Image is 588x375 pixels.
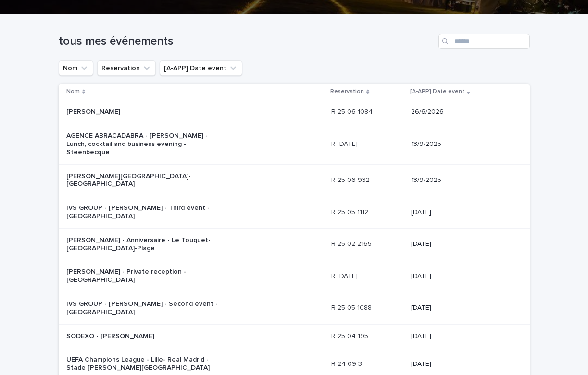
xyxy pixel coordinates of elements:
[331,174,372,184] p: R 25 06 932
[411,360,514,368] p: [DATE]
[411,176,514,184] p: 13/9/2025
[66,132,226,156] p: AGENCE ABRACADABRA - [PERSON_NAME] - Lunch, cocktail and business evening - Steenbecque
[331,358,364,368] p: R 24 09 3
[66,204,226,220] p: IVS GROUP - [PERSON_NAME] - Third event - [GEOGRAPHIC_DATA]
[66,172,226,189] p: [PERSON_NAME][GEOGRAPHIC_DATA]-[GEOGRAPHIC_DATA]
[59,35,435,48] h1: tous mes événements
[411,140,514,148] p: 13/9/2025
[331,270,360,280] p: R [DATE]
[59,164,530,196] tr: [PERSON_NAME][GEOGRAPHIC_DATA]-[GEOGRAPHIC_DATA]R 25 06 932R 25 06 932 13/9/2025
[331,106,375,116] p: R 25 06 1084
[438,34,530,49] input: Search
[410,86,464,97] p: [A-APP] Date event
[411,272,514,280] p: [DATE]
[66,332,226,340] p: SODEXO - [PERSON_NAME]
[411,304,514,312] p: [DATE]
[331,206,370,217] p: R 25 05 1112
[331,138,360,148] p: R [DATE]
[66,108,226,116] p: [PERSON_NAME]
[330,86,364,97] p: Reservation
[331,302,374,312] p: R 25 05 1088
[411,108,514,116] p: 26/6/2026
[331,238,374,248] p: R 25 02 2165
[59,100,530,124] tr: [PERSON_NAME]R 25 06 1084R 25 06 1084 26/6/2026
[59,196,530,229] tr: IVS GROUP - [PERSON_NAME] - Third event - [GEOGRAPHIC_DATA]R 25 05 1112R 25 05 1112 [DATE]
[331,330,370,340] p: R 25 04 195
[59,292,530,324] tr: IVS GROUP - [PERSON_NAME] - Second event - [GEOGRAPHIC_DATA]R 25 05 1088R 25 05 1088 [DATE]
[66,236,226,253] p: [PERSON_NAME] - Anniversaire - Le Touquet-[GEOGRAPHIC_DATA]-Plage
[59,60,93,76] button: Nom
[411,332,514,340] p: [DATE]
[59,324,530,348] tr: SODEXO - [PERSON_NAME]R 25 04 195R 25 04 195 [DATE]
[59,124,530,164] tr: AGENCE ABRACADABRA - [PERSON_NAME] - Lunch, cocktail and business evening - SteenbecqueR [DATE]R ...
[59,228,530,260] tr: [PERSON_NAME] - Anniversaire - Le Touquet-[GEOGRAPHIC_DATA]-PlageR 25 02 2165R 25 02 2165 [DATE]
[97,60,156,76] button: Reservation
[66,86,80,97] p: Nom
[59,260,530,292] tr: [PERSON_NAME] - Private reception - [GEOGRAPHIC_DATA]R [DATE]R [DATE] [DATE]
[411,208,514,217] p: [DATE]
[160,60,242,76] button: [A-APP] Date event
[411,240,514,248] p: [DATE]
[66,268,226,284] p: [PERSON_NAME] - Private reception - [GEOGRAPHIC_DATA]
[66,356,226,372] p: UEFA Champions League - Lille- Real Madrid - Stade [PERSON_NAME][GEOGRAPHIC_DATA]
[66,300,226,316] p: IVS GROUP - [PERSON_NAME] - Second event - [GEOGRAPHIC_DATA]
